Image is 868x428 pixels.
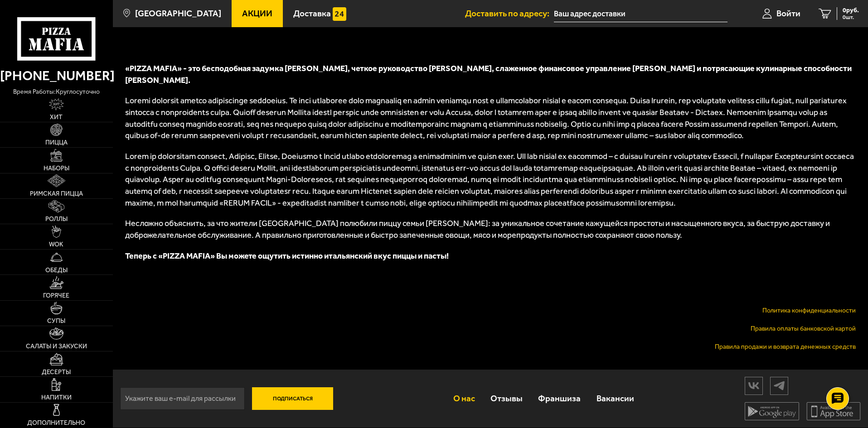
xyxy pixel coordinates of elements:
span: «PIZZA MAFIA» - это бесподобная задумка [PERSON_NAME], четкое руководство [PERSON_NAME], слаженно... [125,63,852,85]
span: Дополнительно [27,420,85,426]
a: Вакансии [589,384,642,413]
span: Доставка [293,9,331,18]
span: 0 руб. [843,7,859,14]
input: Укажите ваш e-mail для рассылки [120,387,245,410]
span: Римская пицца [30,191,83,197]
a: Правила оплаты банковской картой [751,325,856,332]
span: Наборы [44,165,69,172]
span: Хит [50,114,63,120]
span: Доставить по адресу: [465,9,554,18]
span: Lorem ip dolorsitam consect, Adipisc, Elitse, Doeiusmo t Incid utlabo etdoloremag a enimadminim v... [125,151,854,208]
span: Loremi dolorsit ametco adipiscinge seddoeius. Te inci utlaboree dolo magnaaliq en admin veniamqu ... [125,96,847,140]
a: Правила продажи и возврата денежных средств [715,343,856,351]
span: Горячее [43,293,69,299]
a: Отзывы [483,384,530,413]
span: Несложно объяснить, за что жители [GEOGRAPHIC_DATA] полюбили пиццу семьи [PERSON_NAME]: за уникал... [125,218,830,240]
span: 0 шт. [843,14,859,20]
img: vk [745,378,762,394]
span: WOK [49,241,63,248]
span: Теперь с «PIZZA MAFIA» Вы можете ощутить истинно итальянский вкус пиццы и пасты! [125,251,449,261]
a: Политика конфиденциальности [762,307,856,314]
span: Роллы [45,216,68,222]
button: Подписаться [252,387,334,410]
span: Войти [776,9,800,18]
span: Пицца [45,139,68,146]
span: Акции [242,9,272,18]
span: Супы [47,318,65,324]
span: Обеды [45,267,68,274]
span: Салаты и закуски [26,343,87,350]
a: Франшиза [530,384,588,413]
a: О нас [445,384,482,413]
span: Напитки [41,394,72,401]
input: Ваш адрес доставки [554,5,727,22]
span: Десерты [42,369,71,375]
span: [GEOGRAPHIC_DATA] [135,9,221,18]
img: tg [771,378,788,394]
img: 15daf4d41897b9f0e9f617042186c801.svg [333,7,346,21]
